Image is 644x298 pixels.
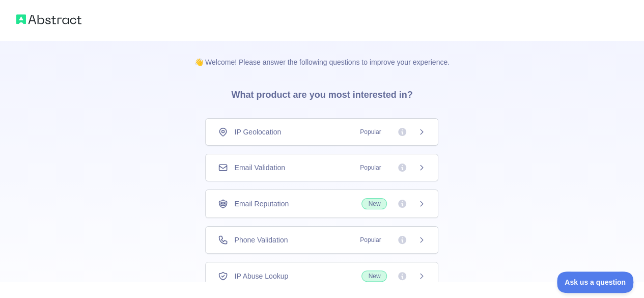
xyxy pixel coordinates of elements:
[215,67,429,118] h3: What product are you most interested in?
[234,235,288,245] span: Phone Validation
[234,199,289,209] span: Email Reputation
[234,271,288,281] span: IP Abuse Lookup
[354,162,387,173] span: Popular
[178,41,466,67] p: 👋 Welcome! Please answer the following questions to improve your experience.
[557,272,634,293] iframe: Toggle Customer Support
[234,127,281,137] span: IP Geolocation
[354,127,387,137] span: Popular
[361,270,387,282] span: New
[234,162,285,173] span: Email Validation
[361,198,387,209] span: New
[16,12,81,26] img: Abstract logo
[354,235,387,245] span: Popular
